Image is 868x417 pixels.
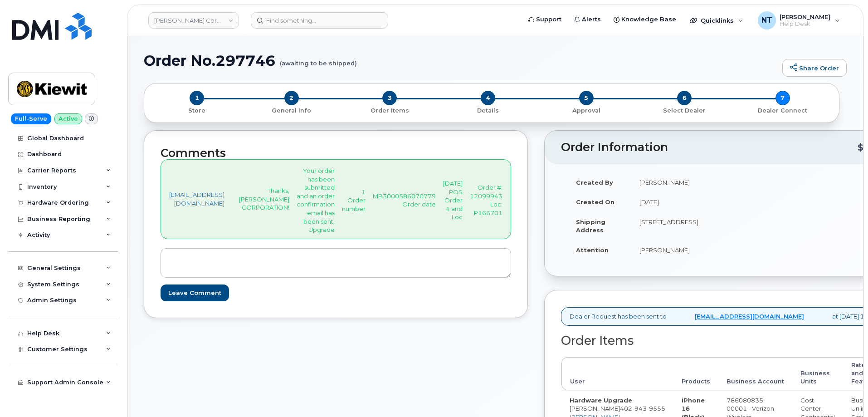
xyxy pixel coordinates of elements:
strong: Created On [576,198,614,206]
small: (awaiting to be shipped) [280,53,357,67]
th: Products [673,357,718,390]
h1: Order No.297746 [144,53,778,69]
td: [STREET_ADDRESS] [631,212,726,240]
p: [DATE] POS Order # and Loc [443,179,463,221]
h2: Order Information [561,141,858,154]
p: Your order has been submitted and an order confirmation email has been sent. Upgrade [297,167,335,234]
span: 2 [284,91,299,105]
a: 6 Select Dealer [635,105,734,115]
span: 4 [481,91,495,105]
span: 5 [579,91,594,105]
p: 1 Order number [342,188,366,213]
span: 1 [190,91,204,105]
strong: Created By [576,179,613,186]
p: Details [443,107,534,115]
span: 402 [620,405,665,412]
a: 2 General Info [243,105,341,115]
h2: Comments [161,147,511,160]
p: Approval [541,107,632,115]
p: Thanks, [PERSON_NAME] CORPORATION! [239,186,289,212]
p: General Info [246,107,337,115]
strong: Hardware Upgrade [570,397,632,404]
span: 6 [677,91,692,105]
td: [DATE] [631,192,726,212]
td: [PERSON_NAME] [631,240,726,260]
strong: Shipping Address [576,218,605,234]
p: Select Dealer [639,107,730,115]
a: [EMAIL_ADDRESS][DOMAIN_NAME] [169,191,224,207]
input: Leave Comment [161,285,229,301]
strong: Attention [576,246,609,254]
a: 1 Store [151,105,243,115]
a: Share Order [782,59,847,77]
span: 943 [632,405,647,412]
th: Business Units [792,357,843,390]
td: [PERSON_NAME] [631,172,726,192]
a: [EMAIL_ADDRESS][DOMAIN_NAME] [695,312,804,321]
th: Business Account [718,357,792,390]
span: 9555 [647,405,665,412]
a: 5 Approval [537,105,635,115]
p: Store [155,107,239,115]
p: Order Items [344,107,435,115]
span: 3 [382,91,397,105]
a: 3 Order Items [341,105,439,115]
p: MB3000586070779 Order date [373,192,436,209]
p: Order #: 12099943 Loc: P166701 [470,183,502,217]
a: 4 Details [439,105,537,115]
th: User [561,357,673,390]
